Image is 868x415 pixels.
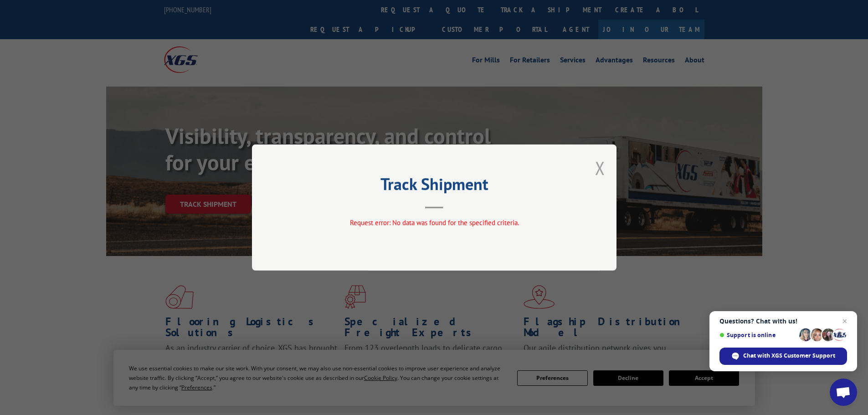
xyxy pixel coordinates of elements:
button: Close modal [595,156,605,180]
span: Support is online [719,332,796,338]
div: Chat with XGS Customer Support [719,348,847,365]
div: Open chat [830,379,857,406]
span: Close chat [839,316,850,327]
span: Request error: No data was found for the specified criteria. [349,218,519,227]
span: Questions? Chat with us! [719,318,847,325]
h2: Track Shipment [298,178,571,195]
span: Chat with XGS Customer Support [743,352,835,360]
